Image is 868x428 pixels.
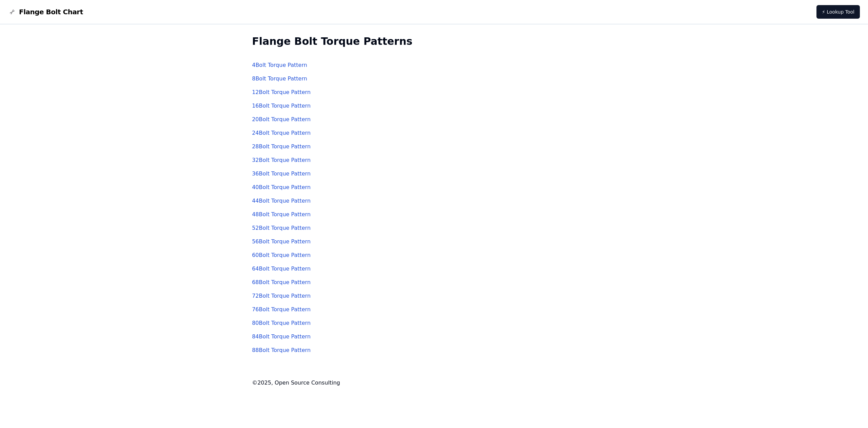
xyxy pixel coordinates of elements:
a: 8Bolt Torque Pattern [252,75,307,82]
a: 28Bolt Torque Pattern [252,143,311,150]
a: 52Bolt Torque Pattern [252,225,311,231]
a: ⚡ Lookup Tool [816,5,860,19]
a: 32Bolt Torque Pattern [252,157,311,163]
a: Flange Bolt Chart LogoFlange Bolt Chart [8,7,83,17]
a: 44Bolt Torque Pattern [252,198,311,204]
a: 72Bolt Torque Pattern [252,293,311,299]
a: 76Bolt Torque Pattern [252,306,311,313]
a: 36Bolt Torque Pattern [252,170,311,177]
img: Flange Bolt Chart Logo [8,8,16,16]
span: Flange Bolt Chart [19,7,83,17]
a: 40Bolt Torque Pattern [252,184,311,190]
a: 60Bolt Torque Pattern [252,252,311,258]
h2: Flange Bolt Torque Patterns [252,35,616,48]
a: 16Bolt Torque Pattern [252,103,311,109]
a: 20Bolt Torque Pattern [252,116,311,123]
a: 64Bolt Torque Pattern [252,265,311,272]
a: 88Bolt Torque Pattern [252,347,311,353]
a: 4Bolt Torque Pattern [252,62,307,68]
a: 68Bolt Torque Pattern [252,279,311,285]
a: 80Bolt Torque Pattern [252,320,311,326]
a: 84Bolt Torque Pattern [252,333,311,340]
a: 48Bolt Torque Pattern [252,211,311,218]
a: 24Bolt Torque Pattern [252,130,311,136]
a: 12Bolt Torque Pattern [252,89,311,95]
footer: © 2025 , Open Source Consulting [252,379,616,387]
a: 56Bolt Torque Pattern [252,238,311,245]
